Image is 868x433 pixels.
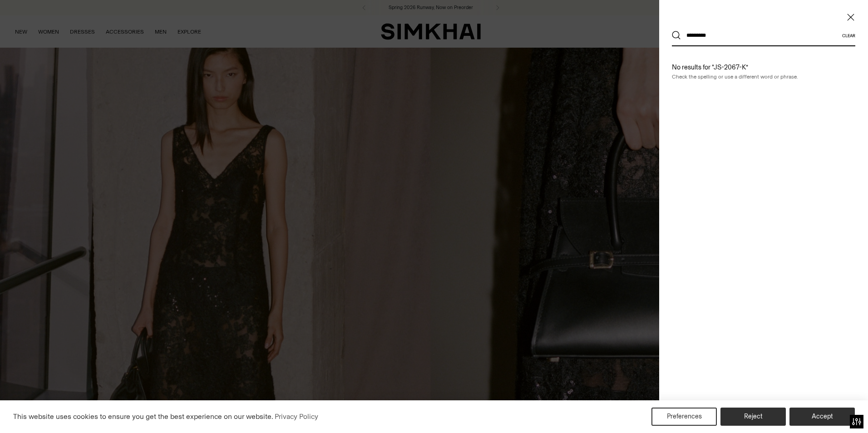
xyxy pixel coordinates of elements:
[651,408,717,426] button: Preferences
[13,412,273,421] span: This website uses cookies to ensure you get the best experience on our website.
[672,63,855,73] h4: No results for “JS-2067-K”
[672,31,681,40] button: Search
[681,25,842,45] input: What are you looking for?
[720,408,786,426] button: Reject
[789,408,855,426] button: Accept
[273,410,320,423] a: Privacy Policy (opens in a new tab)
[846,13,855,22] button: Close
[842,33,855,38] button: Clear
[672,73,855,81] p: Check the spelling or use a different word or phrase.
